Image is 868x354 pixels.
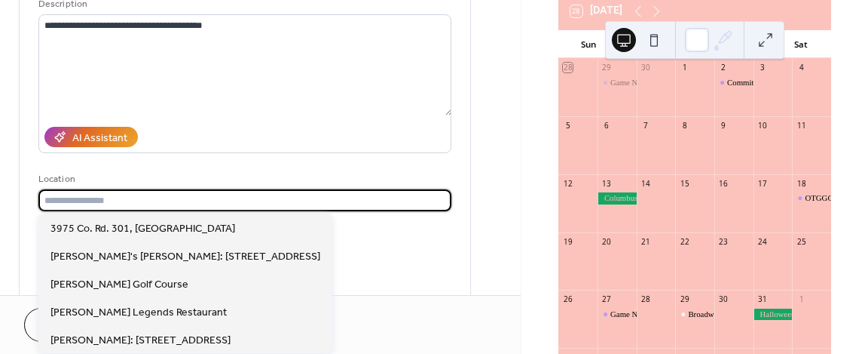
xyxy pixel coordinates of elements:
[50,304,227,320] span: [PERSON_NAME] Legends Restaurant
[718,63,729,73] div: 2
[688,309,766,320] div: Broadway Blockbusters
[563,178,573,189] div: 12
[598,192,637,204] div: Columbus Day
[718,120,729,131] div: 9
[640,178,651,189] div: 14
[50,332,231,348] span: [PERSON_NAME]: [STREET_ADDRESS]
[565,2,628,21] button: 28[DATE]
[796,120,807,131] div: 11
[598,309,637,320] div: Game Night
[50,248,320,264] span: [PERSON_NAME]'s [PERSON_NAME]: [STREET_ADDRESS]
[727,77,793,88] div: Committee Meeting
[680,178,690,189] div: 15
[601,236,612,247] div: 20
[601,63,612,73] div: 29
[757,120,768,131] div: 10
[610,77,650,88] div: Game Night
[563,120,573,131] div: 5
[601,294,612,305] div: 27
[640,236,651,247] div: 21
[601,120,612,131] div: 6
[598,77,637,88] div: Game Night
[753,309,793,320] div: Halloween
[38,171,448,187] div: Location
[796,236,807,247] div: 25
[72,131,127,146] div: AI Assistant
[757,63,768,73] div: 3
[792,192,831,204] div: OTGGG Meeting
[718,236,729,247] div: 23
[610,309,650,320] div: Game Night
[563,63,573,73] div: 28
[44,127,138,147] button: AI Assistant
[640,63,651,73] div: 30
[601,178,612,189] div: 13
[675,309,714,320] div: Broadway Blockbusters
[680,63,690,73] div: 1
[680,120,690,131] div: 8
[718,178,729,189] div: 16
[796,63,807,73] div: 4
[640,120,651,131] div: 7
[563,236,573,247] div: 19
[796,178,807,189] div: 18
[640,294,651,305] div: 28
[570,30,606,59] div: Sun
[680,236,690,247] div: 22
[757,236,768,247] div: 24
[714,77,753,88] div: Committee Meeting
[50,220,235,236] span: 3975 Co. Rd. 301, [GEOGRAPHIC_DATA]
[757,294,768,305] div: 31
[718,294,729,305] div: 30
[24,308,117,342] button: Cancel
[784,30,819,59] div: Sat
[50,276,188,292] span: [PERSON_NAME] Golf Course
[680,294,690,305] div: 29
[563,294,573,305] div: 26
[805,192,862,204] div: OTGGG Meeting
[796,294,807,305] div: 1
[757,178,768,189] div: 17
